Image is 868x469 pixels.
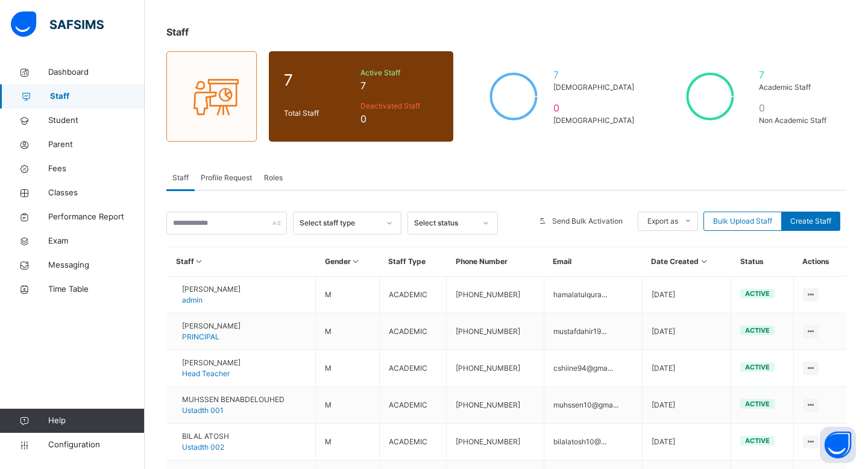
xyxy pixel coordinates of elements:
[182,357,241,368] span: [PERSON_NAME]
[745,436,770,445] span: active
[48,211,145,223] span: Performance Report
[48,415,144,427] span: Help
[48,235,145,247] span: Exam
[182,394,285,405] span: MUHSSEN BENABDELOUHED
[447,387,544,424] td: [PHONE_NUMBER]
[316,424,379,461] td: M
[284,68,354,92] span: 7
[182,406,224,415] span: Ustadth 001
[48,259,145,271] span: Messaging
[50,90,145,102] span: Staff
[745,363,770,371] span: active
[447,350,544,387] td: [PHONE_NUMBER]
[642,247,731,277] th: Date Created
[182,321,241,332] span: [PERSON_NAME]
[642,277,731,313] td: [DATE]
[552,216,623,227] span: Send Bulk Activation
[544,387,642,424] td: muhssen10@gma...
[379,387,446,424] td: ACADEMIC
[699,257,709,266] i: Sort in Ascending Order
[759,82,831,93] span: Academic Staff
[48,163,145,175] span: Fees
[642,313,731,350] td: [DATE]
[414,218,476,228] div: Select status
[360,101,438,112] span: Deactivated Staff
[48,283,145,295] span: Time Table
[642,387,731,424] td: [DATE]
[264,172,283,183] span: Roles
[447,277,544,313] td: [PHONE_NUMBER]
[379,247,446,277] th: Staff Type
[642,424,731,461] td: [DATE]
[379,424,446,461] td: ACADEMIC
[166,26,189,38] span: Staff
[182,284,241,295] span: [PERSON_NAME]
[182,431,229,442] span: BILAL ATOSH
[544,350,642,387] td: cshiine94@gma...
[172,172,189,183] span: Staff
[167,247,316,277] th: Staff
[316,313,379,350] td: M
[360,68,438,78] span: Active Staff
[379,313,446,350] td: ACADEMIC
[553,115,635,126] span: [DEMOGRAPHIC_DATA]
[48,115,145,127] span: Student
[820,427,856,463] button: Open asap
[48,439,144,451] span: Configuration
[201,172,252,183] span: Profile Request
[360,78,438,93] span: 7
[745,289,770,298] span: active
[48,139,145,151] span: Parent
[11,11,104,37] img: safsims
[790,216,831,227] span: Create Staff
[745,326,770,335] span: active
[713,216,772,227] span: Bulk Upload Staff
[745,400,770,408] span: active
[48,66,145,78] span: Dashboard
[642,350,731,387] td: [DATE]
[48,187,145,199] span: Classes
[759,101,831,115] span: 0
[379,277,446,313] td: ACADEMIC
[316,387,379,424] td: M
[182,442,224,452] span: Ustadth 002
[182,295,203,304] span: admin
[759,68,831,82] span: 7
[316,277,379,313] td: M
[316,247,379,277] th: Gender
[447,313,544,350] td: [PHONE_NUMBER]
[759,115,831,126] span: Non Academic Staff
[182,332,219,341] span: PRINCIPAL
[447,424,544,461] td: [PHONE_NUMBER]
[360,112,438,126] span: 0
[793,247,846,277] th: Actions
[544,247,642,277] th: Email
[544,277,642,313] td: hamalatulqura...
[316,350,379,387] td: M
[647,216,678,227] span: Export as
[194,257,204,266] i: Sort in Ascending Order
[731,247,793,277] th: Status
[379,350,446,387] td: ACADEMIC
[300,218,379,228] div: Select staff type
[553,82,635,93] span: [DEMOGRAPHIC_DATA]
[553,68,635,82] span: 7
[447,247,544,277] th: Phone Number
[544,313,642,350] td: mustafdahir19...
[544,424,642,461] td: bilalatosh10@...
[281,105,357,122] div: Total Staff
[553,101,635,115] span: 0
[351,257,361,266] i: Sort in Ascending Order
[182,369,230,378] span: Head Teacher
